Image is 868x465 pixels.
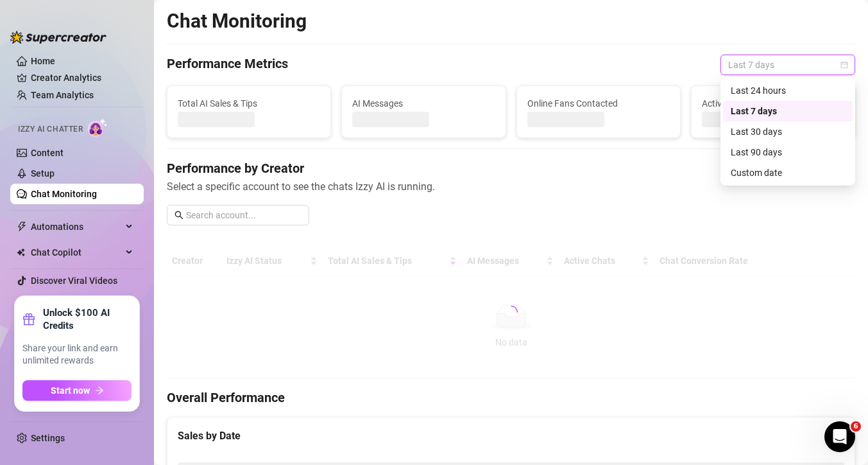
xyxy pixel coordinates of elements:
[728,55,847,75] span: Last 7 days
[167,9,307,33] h2: Chat Monitoring
[22,313,35,326] span: gift
[731,83,845,98] div: Last 24 hours
[31,189,97,199] a: Chat Monitoring
[31,276,117,286] a: Discover Viral Videos
[167,389,855,407] h4: Overall Performance
[731,104,845,118] div: Last 7 days
[31,90,94,100] a: Team Analytics
[186,208,302,222] input: Search account...
[31,148,64,158] a: Content
[723,142,853,162] div: Last 90 days
[723,162,853,183] div: Custom date
[851,421,861,432] span: 6
[352,96,495,110] span: AI Messages
[824,421,855,452] iframe: Intercom live chat
[95,386,104,395] span: arrow-right
[17,248,25,257] img: Chat Copilot
[167,159,855,177] h4: Performance by Creator
[502,304,519,320] span: loading
[31,56,55,66] a: Home
[43,306,132,332] strong: Unlock $100 AI Credits
[31,67,133,88] a: Creator Analytics
[723,101,853,121] div: Last 7 days
[178,428,844,444] div: Sales by Date
[31,433,65,443] a: Settings
[723,80,853,101] div: Last 24 hours
[840,61,848,69] span: calendar
[167,55,288,75] h4: Performance Metrics
[174,211,183,220] span: search
[18,123,83,136] span: Izzy AI Chatter
[22,342,132,367] span: Share your link and earn unlimited rewards
[10,31,106,44] img: logo-BBDzfeDw.svg
[178,96,320,110] span: Total AI Sales & Tips
[731,166,845,180] div: Custom date
[702,96,844,110] span: Active Chats
[31,168,55,179] a: Setup
[88,118,108,137] img: AI Chatter
[167,179,855,195] span: Select a specific account to see the chats Izzy AI is running.
[731,125,845,139] div: Last 30 days
[31,216,122,237] span: Automations
[17,222,27,232] span: thunderbolt
[31,242,122,263] span: Chat Copilot
[731,145,845,159] div: Last 90 days
[51,385,90,396] span: Start now
[22,380,132,401] button: Start nowarrow-right
[723,121,853,142] div: Last 30 days
[527,96,670,110] span: Online Fans Contacted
